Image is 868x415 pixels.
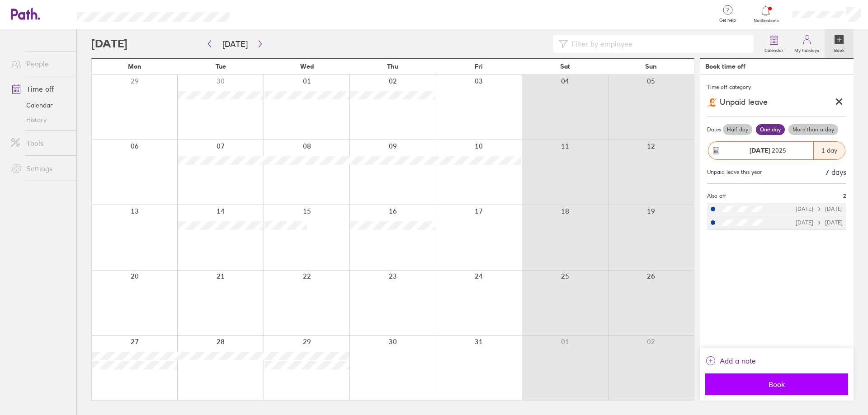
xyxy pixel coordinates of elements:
[387,63,398,70] span: Thu
[4,112,76,127] a: History
[713,18,742,23] span: Get help
[4,55,76,73] a: People
[789,29,825,58] a: My holidays
[751,18,781,23] span: Notifications
[829,45,850,53] label: Book
[707,80,846,94] div: Time off category
[825,168,846,176] div: 7 days
[705,373,848,395] button: Book
[475,63,483,70] span: Fri
[4,80,76,98] a: Time off
[707,193,726,199] span: Also off
[707,137,846,164] button: [DATE] 20251 day
[759,29,789,58] a: Calendar
[789,45,825,53] label: My holidays
[705,354,756,368] button: Add a note
[788,124,838,135] label: More than a day
[4,98,76,112] a: Calendar
[720,98,768,107] span: Unpaid leave
[751,5,781,23] a: Notifications
[796,206,843,212] div: [DATE] [DATE]
[707,126,721,133] span: Dates
[750,146,770,154] strong: [DATE]
[756,124,785,135] label: One day
[4,159,76,177] a: Settings
[128,63,142,70] span: Mon
[813,142,845,159] div: 1 day
[759,45,789,53] label: Calendar
[825,29,854,58] a: Book
[568,35,748,52] input: Filter by employee
[720,354,756,368] span: Add a note
[723,124,752,135] label: Half day
[560,63,570,70] span: Sat
[705,63,745,70] div: Book time off
[216,63,226,70] span: Tue
[300,63,314,70] span: Wed
[707,169,762,175] div: Unpaid leave this year
[4,134,76,152] a: Tools
[796,219,843,226] div: [DATE] [DATE]
[215,37,255,51] button: [DATE]
[712,380,842,388] span: Book
[645,63,657,70] span: Sun
[750,147,786,154] span: 2025
[843,193,846,199] span: 2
